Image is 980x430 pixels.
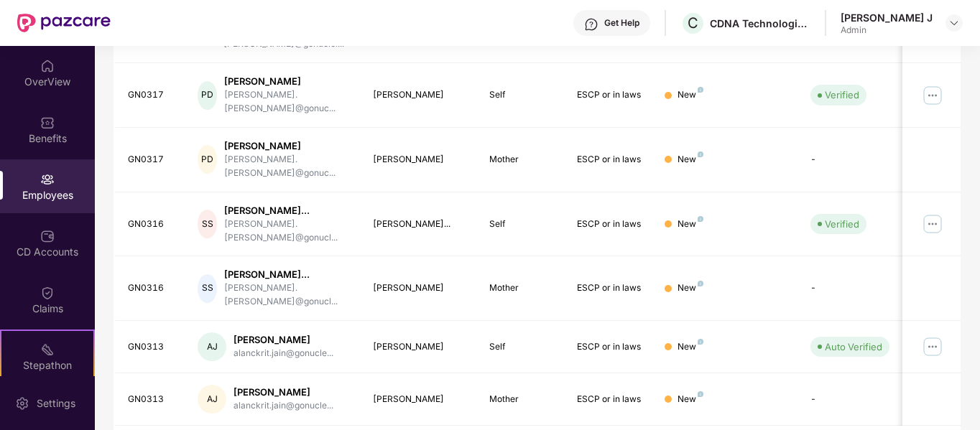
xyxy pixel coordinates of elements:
[234,385,333,399] div: [PERSON_NAME]
[577,218,642,231] div: ESCP or in laws
[698,216,703,222] img: svg+xml;base64,PHN2ZyB4bWxucz0iaHR0cDovL3d3dy53My5vcmcvMjAwMC9zdmciIHdpZHRoPSI4IiBoZWlnaHQ9IjgiIH...
[198,332,226,361] div: AJ
[698,339,703,345] img: svg+xml;base64,PHN2ZyB4bWxucz0iaHR0cDovL3d3dy53My5vcmcvMjAwMC9zdmciIHdpZHRoPSI4IiBoZWlnaHQ9IjgiIH...
[373,88,467,102] div: [PERSON_NAME]
[1,358,93,373] div: Stepathon
[234,399,333,413] div: alanckrit.jain@gonucle...
[825,88,859,102] div: Verified
[799,256,901,321] td: -
[128,153,175,167] div: GN0317
[489,88,554,102] div: Self
[128,340,175,354] div: GN0313
[373,153,467,167] div: [PERSON_NAME]
[198,274,217,303] div: SS
[678,218,703,231] div: New
[489,340,554,354] div: Self
[15,396,29,411] img: svg+xml;base64,PHN2ZyBpZD0iU2V0dGluZy0yMHgyMCIgeG1sbnM9Imh0dHA6Ly93d3cudzMub3JnLzIwMDAvc3ZnIiB3aW...
[40,342,55,357] img: svg+xml;base64,PHN2ZyB4bWxucz0iaHR0cDovL3d3dy53My5vcmcvMjAwMC9zdmciIHdpZHRoPSIyMSIgaGVpZ2h0PSIyMC...
[698,87,703,93] img: svg+xml;base64,PHN2ZyB4bWxucz0iaHR0cDovL3d3dy53My5vcmcvMjAwMC9zdmciIHdpZHRoPSI4IiBoZWlnaHQ9IjgiIH...
[678,88,703,102] div: New
[698,281,703,286] img: svg+xml;base64,PHN2ZyB4bWxucz0iaHR0cDovL3d3dy53My5vcmcvMjAwMC9zdmciIHdpZHRoPSI4IiBoZWlnaHQ9IjgiIH...
[489,153,554,167] div: Mother
[234,347,333,360] div: alanckrit.jain@gonucle...
[224,281,350,309] div: [PERSON_NAME].[PERSON_NAME]@gonucl...
[224,139,350,153] div: [PERSON_NAME]
[198,385,226,413] div: AJ
[921,212,944,235] img: manageButton
[40,116,55,130] img: svg+xml;base64,PHN2ZyBpZD0iQmVuZWZpdHMiIHhtbG5zPSJodHRwOi8vd3d3LnczLm9yZy8yMDAwL3N2ZyIgd2lkdGg9Ij...
[577,88,642,102] div: ESCP or in laws
[584,17,598,32] img: svg+xml;base64,PHN2ZyBpZD0iSGVscC0zMngzMiIgeG1sbnM9Imh0dHA6Ly93d3cudzMub3JnLzIwMDAvc3ZnIiB3aWR0aD...
[234,333,333,347] div: [PERSON_NAME]
[40,229,55,243] img: svg+xml;base64,PHN2ZyBpZD0iQ0RfQWNjb3VudHMiIGRhdGEtbmFtZT0iQ0QgQWNjb3VudHMiIHhtbG5zPSJodHRwOi8vd3...
[688,14,698,32] span: C
[224,268,350,281] div: [PERSON_NAME]...
[604,17,639,29] div: Get Help
[948,17,960,29] img: svg+xml;base64,PHN2ZyBpZD0iRHJvcGRvd24tMzJ4MzIiIHhtbG5zPSJodHRwOi8vd3d3LnczLm9yZy8yMDAwL3N2ZyIgd2...
[198,145,217,174] div: PD
[577,281,642,295] div: ESCP or in laws
[198,81,217,110] div: PD
[678,393,703,406] div: New
[678,281,703,295] div: New
[224,204,350,218] div: [PERSON_NAME]...
[799,128,901,192] td: -
[224,153,350,180] div: [PERSON_NAME].[PERSON_NAME]@gonuc...
[921,335,944,358] img: manageButton
[489,281,554,295] div: Mother
[577,340,642,354] div: ESCP or in laws
[577,153,642,167] div: ESCP or in laws
[489,393,554,406] div: Mother
[128,88,175,102] div: GN0317
[799,373,901,426] td: -
[678,340,703,354] div: New
[224,218,350,245] div: [PERSON_NAME].[PERSON_NAME]@gonucl...
[128,218,175,231] div: GN0316
[825,217,859,231] div: Verified
[373,393,467,406] div: [PERSON_NAME]
[17,14,111,32] img: New Pazcare Logo
[825,340,882,354] div: Auto Verified
[32,396,80,411] div: Settings
[841,11,933,24] div: [PERSON_NAME] J
[678,153,703,167] div: New
[489,218,554,231] div: Self
[373,340,467,354] div: [PERSON_NAME]
[224,75,350,88] div: [PERSON_NAME]
[40,172,55,187] img: svg+xml;base64,PHN2ZyBpZD0iRW1wbG95ZWVzIiB4bWxucz0iaHR0cDovL3d3dy53My5vcmcvMjAwMC9zdmciIHdpZHRoPS...
[710,17,810,30] div: CDNA Technologies Private Limited
[128,281,175,295] div: GN0316
[128,393,175,406] div: GN0313
[40,59,55,73] img: svg+xml;base64,PHN2ZyBpZD0iSG9tZSIgeG1sbnM9Imh0dHA6Ly93d3cudzMub3JnLzIwMDAvc3ZnIiB3aWR0aD0iMjAiIG...
[224,88,350,116] div: [PERSON_NAME].[PERSON_NAME]@gonuc...
[577,393,642,406] div: ESCP or in laws
[198,210,217,238] div: SS
[698,151,703,157] img: svg+xml;base64,PHN2ZyB4bWxucz0iaHR0cDovL3d3dy53My5vcmcvMjAwMC9zdmciIHdpZHRoPSI4IiBoZWlnaHQ9IjgiIH...
[921,84,944,107] img: manageButton
[40,286,55,300] img: svg+xml;base64,PHN2ZyBpZD0iQ2xhaW0iIHhtbG5zPSJodHRwOi8vd3d3LnczLm9yZy8yMDAwL3N2ZyIgd2lkdGg9IjIwIi...
[698,391,703,397] img: svg+xml;base64,PHN2ZyB4bWxucz0iaHR0cDovL3d3dy53My5vcmcvMjAwMC9zdmciIHdpZHRoPSI4IiBoZWlnaHQ9IjgiIH...
[373,281,467,295] div: [PERSON_NAME]
[841,24,933,36] div: Admin
[373,218,467,231] div: [PERSON_NAME]...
